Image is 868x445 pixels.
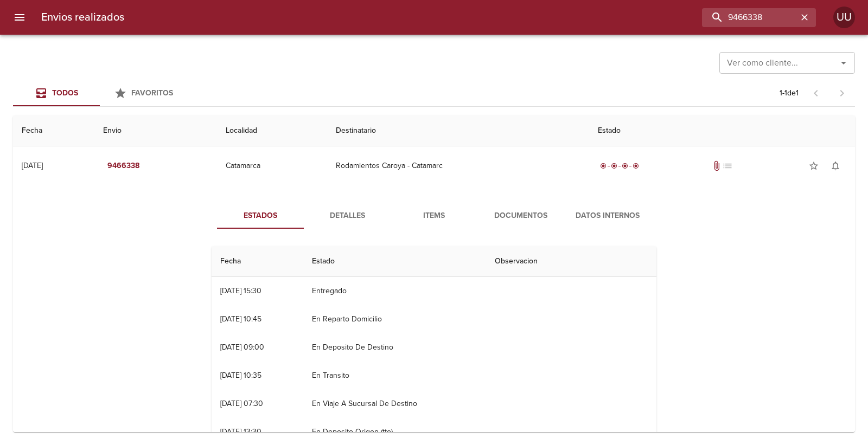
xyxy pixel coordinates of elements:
[303,277,486,305] td: Entregado
[808,160,819,171] span: star_border
[571,209,644,223] span: Datos Internos
[780,88,799,99] p: 1 - 1 de 1
[220,314,261,324] div: [DATE] 10:45
[94,115,217,146] th: Envio
[803,87,829,98] span: Pagina anterior
[825,155,846,177] button: Activar notificaciones
[702,8,797,27] input: buscar
[217,115,327,146] th: Localidad
[212,246,303,277] th: Fecha
[327,146,590,185] td: Rodamientos Caroya - Catamarc
[217,146,327,185] td: Catamarca
[13,115,94,146] th: Fecha
[836,55,851,70] button: Abrir
[622,163,628,169] span: radio_button_checked
[220,371,261,380] div: [DATE] 10:35
[598,160,641,171] div: Entregado
[103,156,144,176] button: 9466338
[303,246,486,277] th: Estado
[397,209,471,223] span: Items
[131,88,173,98] span: Favoritos
[633,163,639,169] span: radio_button_checked
[303,390,486,418] td: En Viaje A Sucursal De Destino
[722,160,733,171] span: No tiene pedido asociado
[310,209,384,223] span: Detalles
[327,115,590,146] th: Destinatario
[52,88,78,98] span: Todos
[611,163,617,169] span: radio_button_checked
[484,209,558,223] span: Documentos
[303,333,486,362] td: En Deposito De Destino
[486,246,656,277] th: Observacion
[303,362,486,390] td: En Transito
[833,7,855,28] div: UU
[600,163,607,169] span: radio_button_checked
[41,9,124,26] h6: Envios realizados
[7,4,33,30] button: menu
[220,343,264,352] div: [DATE] 09:00
[224,209,297,223] span: Estados
[22,161,43,170] div: [DATE]
[711,160,722,171] span: Tiene documentos adjuntos
[803,155,825,177] button: Agregar a favoritos
[13,80,187,106] div: Tabs Envios
[829,80,855,106] span: Pagina siguiente
[107,159,139,173] em: 9466338
[830,160,841,171] span: notifications_none
[220,427,261,436] div: [DATE] 13:30
[220,286,261,295] div: [DATE] 15:30
[217,203,651,229] div: Tabs detalle de guia
[589,115,855,146] th: Estado
[220,399,263,408] div: [DATE] 07:30
[303,305,486,333] td: En Reparto Domicilio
